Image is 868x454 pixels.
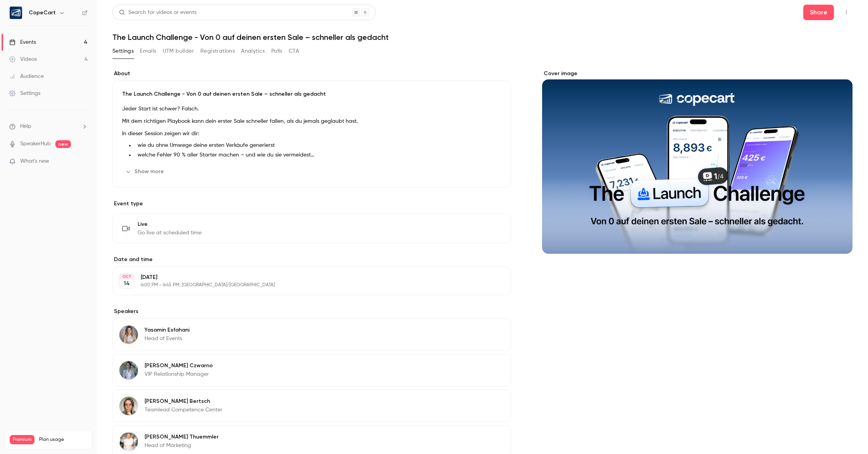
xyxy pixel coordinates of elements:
button: UTM builder [163,45,194,57]
p: [PERSON_NAME] Thuemmler [145,433,219,441]
p: 6:00 PM - 6:45 PM, [GEOGRAPHIC_DATA]/[GEOGRAPHIC_DATA] [141,282,470,288]
p: Mit dem richtigen Playbook kann dein erster Sale schneller fallen, als du jemals geglaubt hast. [122,117,501,126]
span: Go live at scheduled time [138,229,201,237]
img: Kai Thuemmler [119,432,138,451]
span: new [55,140,71,148]
button: Emoji picker [24,254,31,260]
p: Head of Events [145,335,189,342]
button: Polls [271,45,282,57]
div: Search for videos or events [119,9,196,17]
button: Registrations [200,45,235,57]
div: Events [9,38,36,46]
a: SpeakerHub [20,140,51,148]
p: VIP Relationship Manager [145,370,213,378]
div: Anne Bertsch[PERSON_NAME] BertschTeamlead Competence Center [112,390,511,422]
span: Live [138,220,201,228]
img: CopeCart [10,7,22,19]
div: thanks [124,217,143,224]
span: Premium [10,435,34,444]
div: Close [136,3,150,17]
p: [PERSON_NAME] Czwarno [145,362,213,370]
div: user says… [6,187,149,212]
div: OCT [120,274,134,279]
button: Start recording [49,254,55,260]
img: Yasamin Esfahani [119,325,138,344]
textarea: Message… [7,237,148,251]
div: Salim says… [6,67,149,187]
div: Salim says… [6,19,149,67]
div: Yasamin EsfahaniYasamin EsfahaniHead of Events [112,318,511,351]
button: CTA [289,45,299,57]
p: Head of Marketing [145,442,219,449]
label: Speakers [112,308,511,315]
li: welche Fehler 90 % aller Starter machen – und wie du sie vermeidest [134,151,501,159]
p: Yasamin Esfahani [145,326,189,334]
section: Cover image [542,70,852,254]
div: thanks [118,212,149,229]
p: [DATE] [141,273,470,281]
p: 14 [124,280,130,287]
label: Date and time [112,256,511,263]
div: ok, ich will change this for the following mails! [34,191,143,206]
button: Gif picker [37,254,43,260]
img: Anne Bertsch [119,397,138,415]
div: user says… [6,212,149,235]
h1: The Launch Challenge - Von 0 auf deinen ersten Sale – schneller als gedacht [112,33,852,42]
div: ok, ich will change this for the following mails! [28,187,149,211]
button: Share [803,5,834,20]
button: Send a message… [133,251,145,263]
span: Plan usage [39,437,87,443]
div: Videos [9,55,37,63]
div: Settings [9,89,40,97]
button: Emails [140,45,156,57]
div: Actually, when i look at the config of your follow up emails, it looks like it doesn't include th... [6,19,127,67]
label: About [112,70,511,77]
div: Salim says… [6,235,149,269]
h1: [PERSON_NAME] [38,4,88,10]
span: Help [20,122,31,131]
button: Analytics [241,45,265,57]
span: What's new [20,157,49,165]
label: Cover image [542,70,852,77]
div: Audience [9,72,44,80]
button: go back [5,3,20,18]
img: Profile image for Salim [22,4,34,17]
div: Have a great day! [6,235,67,252]
div: Actually, when i look at the config of your follow up emails, it looks like it doesn't include th... [12,24,121,62]
button: Upload attachment [12,254,18,260]
p: Event type [112,200,511,208]
li: help-dropdown-opener [9,122,88,131]
button: Home [121,3,136,18]
h6: CopeCart [29,9,56,17]
button: Show more [122,165,169,178]
p: Active 30m ago [38,10,77,17]
div: Olivia Czwarno[PERSON_NAME] CzwarnoVIP Relationship Manager [112,354,511,387]
p: In dieser Session zeigen wir dir: [122,129,501,138]
button: Settings [112,45,134,57]
img: Olivia Czwarno [119,361,138,380]
li: wie du ohne Umwege deine ersten Verkäufe generierst [134,141,501,150]
p: Jeder Start ist schwer? Falsch. [122,104,501,113]
p: Teamlead Competence Center [145,406,222,414]
p: [PERSON_NAME] Bertsch [145,397,222,405]
p: The Launch Challenge - Von 0 auf deinen ersten Sale – schneller als gedacht [122,90,501,98]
